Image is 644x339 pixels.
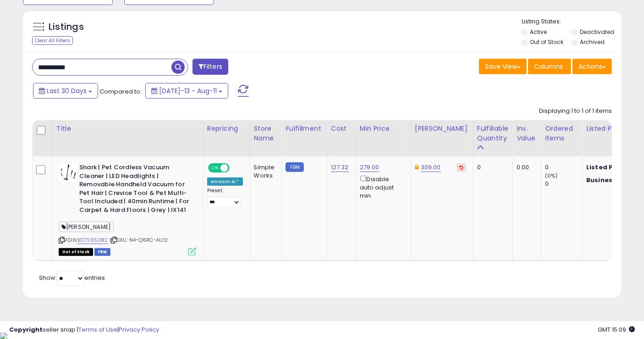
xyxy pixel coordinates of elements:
[477,124,509,143] div: Fulfillable Quantity
[477,163,506,172] div: 0
[580,38,605,46] label: Archived
[517,163,534,172] div: 0.00
[59,248,93,256] span: All listings that are currently out of stock and unavailable for purchase on Amazon
[228,164,243,172] span: OFF
[331,124,352,133] div: Cost
[193,59,228,75] button: Filters
[530,38,564,46] label: Out of Stock
[586,163,628,172] b: Listed Price:
[49,21,84,33] h5: Listings
[47,86,87,95] span: Last 30 Days
[459,165,463,170] i: Revert to store-level Dynamic Max Price
[119,325,159,334] a: Privacy Policy
[360,163,380,172] a: 279.00
[530,28,547,36] label: Active
[286,124,323,133] div: Fulfillment
[207,178,243,186] div: Amazon AI *
[415,124,469,133] div: [PERSON_NAME]
[59,222,114,232] span: [PERSON_NAME]
[32,36,73,45] div: Clear All Filters
[254,163,275,180] div: Simple Works
[360,174,404,200] div: Disable auto adjust min
[331,163,349,172] a: 127.32
[528,59,571,74] button: Columns
[545,172,558,179] small: (0%)
[159,86,217,95] span: [DATE]-13 - Aug-11
[145,83,228,99] button: [DATE]-13 - Aug-11
[545,163,582,172] div: 0
[522,17,621,26] p: Listing States:
[207,188,243,208] div: Preset:
[99,87,142,96] span: Compared to:
[254,124,278,143] div: Store Name
[59,163,196,255] div: ASIN:
[545,180,582,188] div: 0
[79,163,191,217] b: Shark | Pet Cordless Vacuum Cleaner | LED Headlights | Removable Handheld Vacuum for Pet Hair | C...
[572,59,612,74] button: Actions
[209,164,220,172] span: ON
[479,59,527,74] button: Save View
[360,124,407,133] div: Min Price
[9,325,43,334] strong: Copyright
[59,163,77,182] img: 31F1YInKNUL._SL40_.jpg
[545,124,578,143] div: Ordered Items
[9,326,159,334] div: seller snap | |
[586,176,637,184] b: Business Price:
[33,83,98,99] button: Last 30 Days
[517,124,537,143] div: Inv. value
[207,124,246,133] div: Repricing
[286,162,303,172] small: FBM
[110,236,168,244] span: | SKU: N4-Q6RC-AUI2
[580,28,615,36] label: Deactivated
[539,107,612,116] div: Displaying 1 to 1 of 1 items
[598,325,635,334] span: 2025-09-11 15:09 GMT
[39,273,105,282] span: Show: entries
[534,62,563,71] span: Columns
[77,236,108,244] a: B07S652B12
[56,124,199,133] div: Title
[78,325,117,334] a: Terms of Use
[94,248,111,256] span: FBM
[415,164,418,170] i: This overrides the store level Dynamic Max Price for this listing
[421,163,441,172] a: 309.00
